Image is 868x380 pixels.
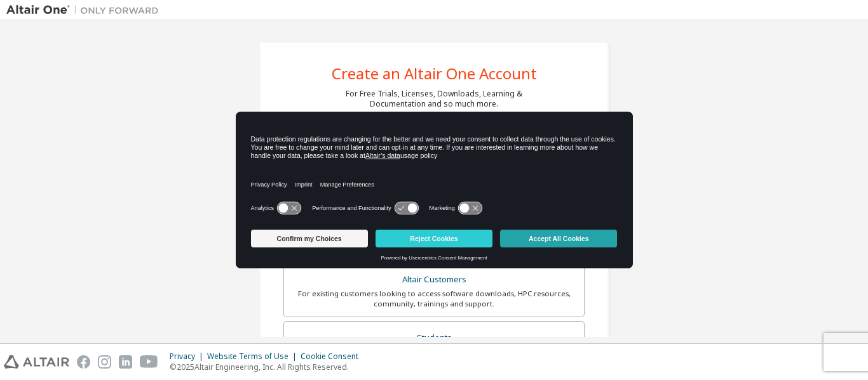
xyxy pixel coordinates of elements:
img: facebook.svg [77,355,90,369]
div: Create an Altair One Account [332,66,537,81]
div: Altair Customers [292,271,576,289]
div: For existing customers looking to access software downloads, HPC resources, community, trainings ... [292,289,576,309]
img: linkedin.svg [119,355,132,369]
img: altair_logo.svg [4,355,69,369]
div: Cookie Consent [301,351,366,362]
div: For Free Trials, Licenses, Downloads, Learning & Documentation and so much more. [346,89,522,109]
img: Altair One [6,4,165,16]
img: youtube.svg [140,355,158,369]
div: Privacy [170,351,207,362]
p: © 2025 Altair Engineering, Inc. All Rights Reserved. [170,362,366,372]
img: instagram.svg [98,355,111,369]
div: Students [292,329,576,347]
div: Website Terms of Use [207,351,301,362]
